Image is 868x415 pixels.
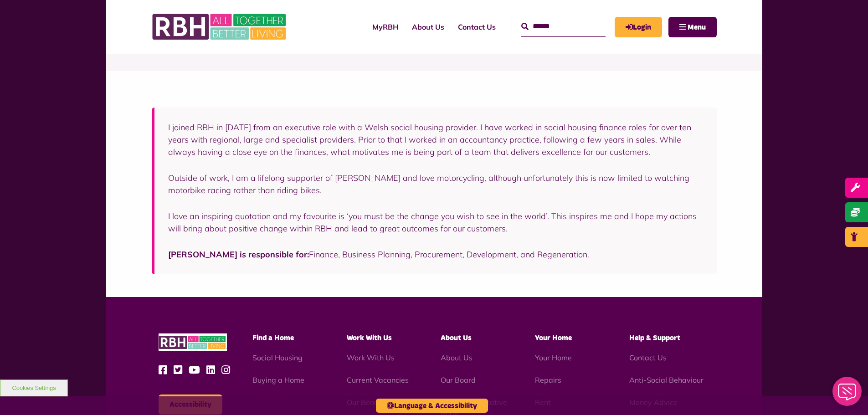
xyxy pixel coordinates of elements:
[441,375,476,384] a: Our Board
[615,17,662,37] a: MyRBH
[168,210,703,235] p: I love an inspiring quotation and my favourite is ‘you must be the change you wish to see in the ...
[629,334,680,342] span: Help & Support
[668,17,717,37] button: Navigation
[347,375,409,384] a: Current Vacancies
[347,353,395,362] a: Work With Us
[168,172,703,196] p: Outside of work, I am a lifelong supporter of [PERSON_NAME] and love motorcycling, although unfor...
[347,334,392,342] span: Work With Us
[827,374,868,415] iframe: Netcall Web Assistant for live chat
[252,334,294,342] span: Find a Home
[629,353,667,362] a: Contact Us
[521,17,606,36] input: Search
[535,375,561,384] a: Repairs
[441,334,472,342] span: About Us
[159,395,222,415] button: Accessibility
[365,15,405,39] a: MyRBH
[688,24,706,31] span: Menu
[629,375,704,384] a: Anti-Social Behaviour
[168,248,703,261] p: Finance, Business Planning, Procurement, Development, and Regeneration.
[168,121,703,158] p: I joined RBH in [DATE] from an executive role with a Welsh social housing provider. I have worked...
[152,9,288,45] img: RBH
[451,15,503,39] a: Contact Us
[535,353,572,362] a: Your Home
[441,353,473,362] a: About Us
[168,249,309,260] strong: [PERSON_NAME] is responsible for:
[405,15,451,39] a: About Us
[159,333,227,351] img: RBH
[376,399,488,413] button: Language & Accessibility
[535,334,572,342] span: Your Home
[252,375,304,384] a: Buying a Home
[252,353,303,362] a: Social Housing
